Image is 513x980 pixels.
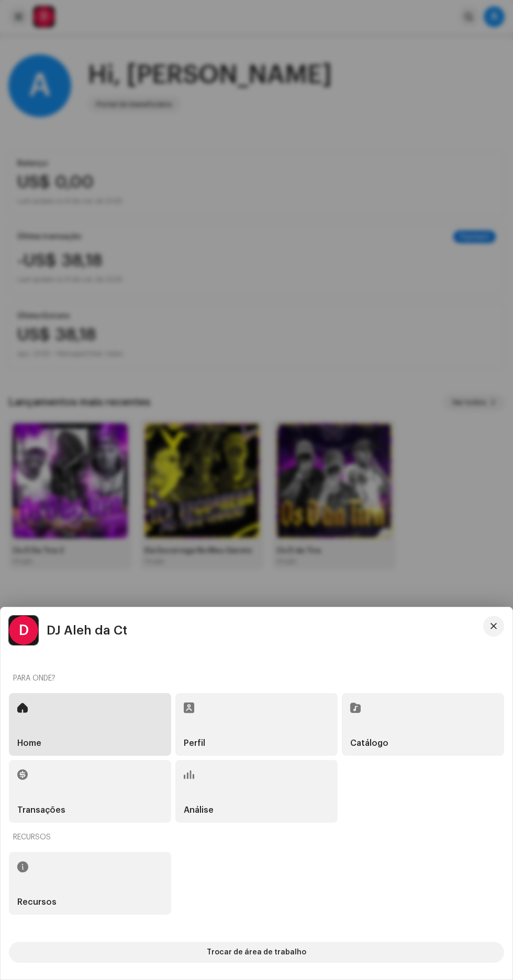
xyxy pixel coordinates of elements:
[9,616,38,645] div: D
[184,739,205,747] h5: Perfil
[9,825,504,850] re-a-nav-header: Recursos
[207,942,306,963] span: Trocar de área de trabalho
[17,898,57,906] h5: Recursos
[9,942,504,963] button: Trocar de área de trabalho
[47,624,127,637] span: DJ Aleh da Ct
[17,806,65,814] h5: Transações
[17,739,41,747] h5: Home
[350,739,388,747] h5: Catálogo
[9,666,504,691] re-a-nav-header: Para onde?
[184,806,214,814] h5: Análise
